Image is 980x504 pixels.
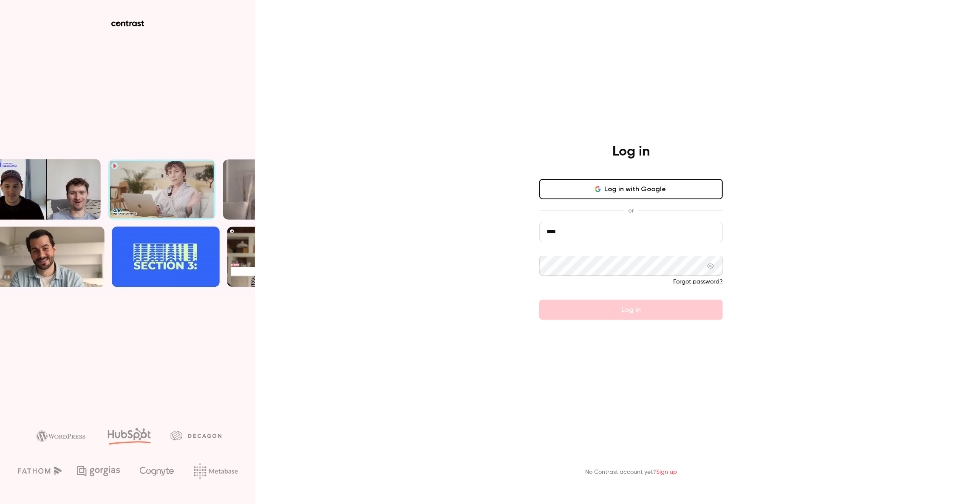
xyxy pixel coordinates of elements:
h4: Log in [612,143,650,160]
span: or [624,206,638,215]
p: No Contrast account yet? [585,468,677,477]
img: decagon [170,431,221,440]
a: Sign up [656,469,677,475]
a: Forgot password? [673,279,723,285]
button: Log in with Google [539,179,723,199]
